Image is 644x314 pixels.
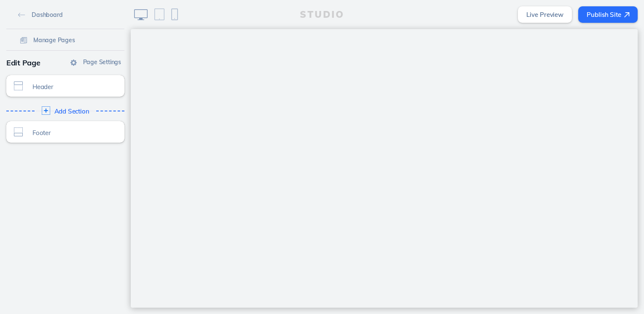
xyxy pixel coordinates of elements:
img: icon-section-type-footer@2x.png [14,127,23,136]
a: Live Preview [518,6,572,23]
img: icon-pages@2x.png [20,37,27,43]
button: Publish Site [578,6,638,23]
img: icon-section-type-header@2x.png [14,81,23,90]
span: Page Settings [83,58,121,66]
img: icon-gear@2x.png [70,60,77,66]
div: Edit Page [6,55,124,71]
span: Manage Pages [33,36,75,44]
img: icon-phone@2x.png [171,8,178,20]
img: icon-desktop@2x.png [134,9,148,20]
img: icon-arrow-ne@2x.png [624,12,630,18]
span: Dashboard [32,11,62,19]
span: Add Section [54,108,89,115]
img: icon-tablet@2x.png [154,8,164,20]
img: icon-back-arrow@2x.png [18,13,25,17]
img: icon-section-type-add@2x.png [42,106,50,115]
span: Footer [32,129,109,136]
span: Header [32,83,109,90]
